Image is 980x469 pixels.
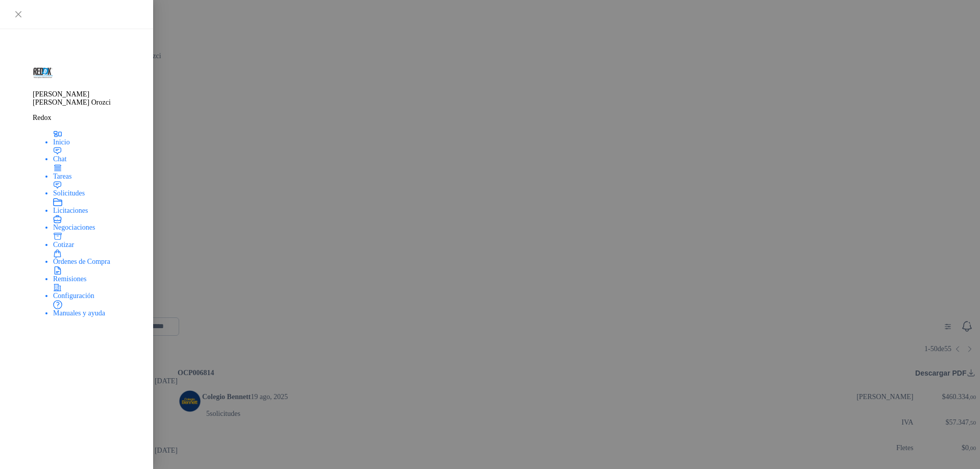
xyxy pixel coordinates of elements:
a: Remisiones [53,266,141,283]
a: Chat [53,146,141,164]
span: Solicitudes [53,189,85,197]
span: Manuales y ayuda [53,309,105,317]
img: Logo peakr [85,51,100,61]
img: Company Logo [33,63,53,83]
a: Configuración [53,283,141,301]
img: Logo peakr [33,48,85,61]
a: Cotizar [53,232,141,249]
p: [PERSON_NAME] [PERSON_NAME] Orozci [33,90,141,107]
a: Licitaciones [53,198,141,215]
a: Negociaciones [53,215,141,232]
span: close [14,10,22,18]
a: Solicitudes [53,181,141,198]
button: Close [12,8,24,20]
span: Negociaciones [53,224,95,231]
a: Tareas [53,163,141,181]
span: Chat [53,155,66,163]
span: Licitaciones [53,207,88,214]
a: Órdenes de Compra [53,249,141,266]
span: Remisiones [53,275,86,283]
span: Cotizar [53,241,74,249]
a: Inicio [53,129,141,146]
span: Órdenes de Compra [53,258,110,265]
span: Tareas [53,172,71,180]
p: Redox [33,114,141,122]
span: Inicio [53,138,70,146]
span: Configuración [53,292,94,300]
a: Manuales y ayuda [53,300,141,317]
